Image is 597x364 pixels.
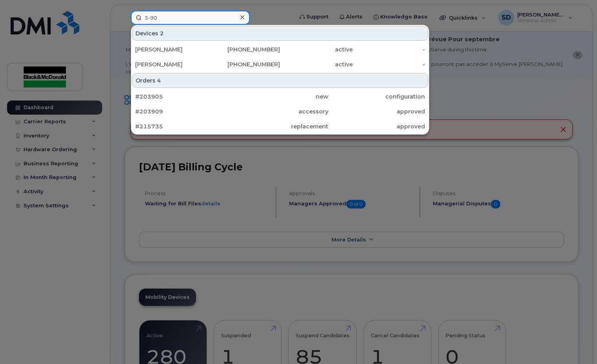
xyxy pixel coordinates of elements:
[160,29,164,37] span: 2
[353,46,425,53] div: -
[132,26,428,41] div: Devices
[232,123,328,130] div: replacement
[208,60,280,68] div: [PHONE_NUMBER]
[132,73,428,88] div: Orders
[280,60,353,68] div: active
[353,60,425,68] div: -
[135,123,232,130] div: #215735
[232,93,328,101] div: new
[135,108,232,115] div: #203909
[135,46,208,53] div: [PERSON_NAME]
[208,46,280,53] div: [PHONE_NUMBER]
[232,108,328,115] div: accessory
[135,60,208,68] div: [PERSON_NAME]
[132,42,428,57] a: [PERSON_NAME][PHONE_NUMBER]active-
[132,57,428,71] a: [PERSON_NAME][PHONE_NUMBER]active-
[132,90,428,104] a: #203905newconfiguration
[132,104,428,119] a: #203909accessoryapproved
[328,93,425,101] div: configuration
[328,123,425,130] div: approved
[328,108,425,115] div: approved
[157,77,161,84] span: 4
[132,119,428,134] a: #215735replacementapproved
[135,93,232,101] div: #203905
[280,46,353,53] div: active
